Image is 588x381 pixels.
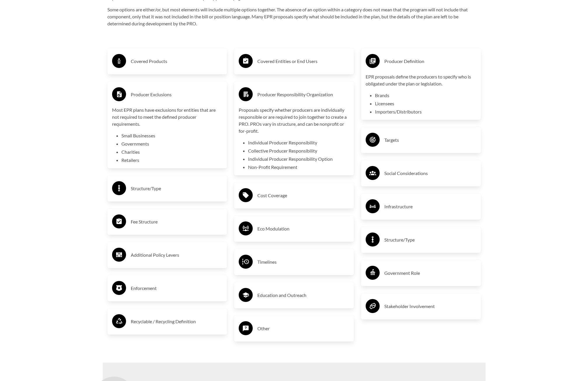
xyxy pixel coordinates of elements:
[131,184,223,193] h3: Structure/Type
[248,155,349,162] li: Individual Producer Responsibility Option
[257,90,349,99] h3: Producer Responsibility Organization
[384,169,476,178] h3: Social Considerations
[384,302,476,311] h3: Stakeholder Involvement
[384,135,476,145] h3: Targets
[257,191,349,200] h3: Cost Coverage
[375,108,476,115] li: Importers/Distributors
[248,164,349,171] li: Non-Profit Requirement
[366,73,476,87] p: EPR proposals define the producers to specify who is obligated under the plan or legislation.
[112,106,223,127] p: Most EPR plans have exclusions for entities that are not required to meet the defined producer re...
[384,235,476,244] h3: Structure/Type
[248,147,349,154] li: Collective Producer Responsibility
[375,92,476,99] li: Brands
[384,202,476,211] h3: Infrastructure
[131,57,223,66] h3: Covered Products
[131,250,223,260] h3: Additional Policy Levers
[121,132,223,139] li: Small Businesses
[248,139,349,146] li: Individual Producer Responsibility
[131,317,223,326] h3: Recyclable / Recycling Definition
[107,6,481,27] p: Some options are either/or, but most elements will include multiple options together. The absence...
[257,291,349,300] h3: Education and Outreach
[239,106,349,134] p: Proposals specify whether producers are individually responsible or are required to join together...
[384,268,476,278] h3: Government Role
[257,224,349,233] h3: Eco Modulation
[257,324,349,333] h3: Other
[121,140,223,147] li: Governments
[121,157,223,164] li: Retailers
[375,100,476,107] li: Licensees
[257,257,349,267] h3: Timelines
[131,284,223,293] h3: Enforcement
[131,217,223,226] h3: Fee Structure
[121,148,223,155] li: Charities
[384,57,476,66] h3: Producer Definition
[131,90,223,99] h3: Producer Exclusions
[257,57,349,66] h3: Covered Entities or End Users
